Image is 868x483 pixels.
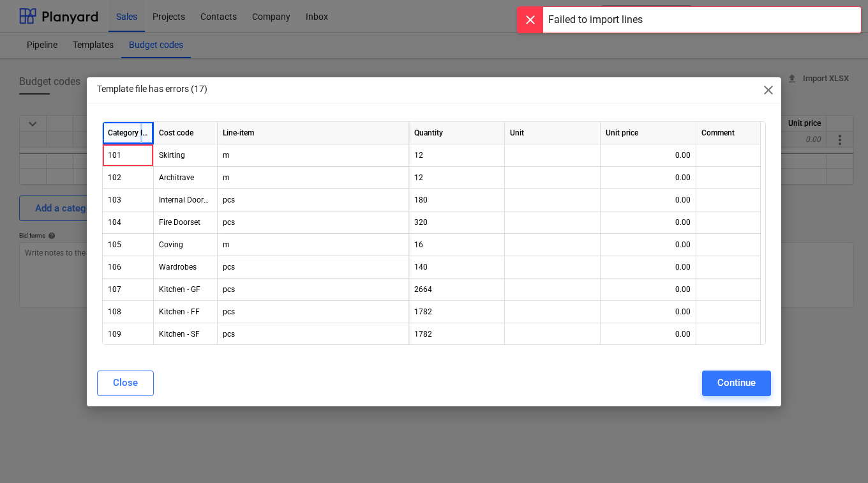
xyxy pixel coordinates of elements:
[154,167,218,189] div: Architrave
[409,256,505,279] div: 140
[606,144,691,167] div: 0.00
[717,374,756,391] div: Continue
[606,279,691,301] div: 0.00
[103,301,154,323] div: 108
[154,301,218,323] div: Kitchen - FF
[804,422,868,483] iframe: Chat Widget
[409,144,505,167] div: 12
[103,323,154,346] div: 109
[606,234,691,256] div: 0.00
[103,122,154,144] div: Category level
[108,144,148,167] div: Too big of a gap between hierarchy members
[409,234,505,256] div: 16
[606,301,691,323] div: 0.00
[103,234,154,256] div: 105
[218,211,409,234] div: pcs
[409,211,505,234] div: 320
[154,323,218,346] div: Kitchen - SF
[218,189,409,211] div: pcs
[606,167,691,189] div: 0.00
[154,234,218,256] div: Coving
[606,323,691,346] div: 0.00
[218,323,409,346] div: pcs
[409,323,505,346] div: 1782
[409,189,505,211] div: 180
[409,301,505,323] div: 1782
[505,122,601,144] div: Unit
[154,122,218,144] div: Cost code
[409,167,505,189] div: 12
[606,211,691,234] div: 0.00
[702,371,771,396] button: Continue
[601,122,696,144] div: Unit price
[218,167,409,189] div: m
[97,371,154,396] button: Close
[218,234,409,256] div: m
[97,82,207,96] p: Template file has errors (17)
[154,211,218,234] div: Fire Doorset
[218,144,409,167] div: m
[103,279,154,301] div: 107
[409,279,505,301] div: 2664
[606,189,691,211] div: 0.00
[103,167,154,189] div: 102
[218,279,409,301] div: pcs
[113,374,138,391] div: Close
[154,144,218,167] div: Skirting
[103,189,154,211] div: 103
[154,279,218,301] div: Kitchen - GF
[103,211,154,234] div: 104
[154,189,218,211] div: Internal Doors & Linings
[548,12,643,27] div: Failed to import lines
[761,82,776,98] span: close
[154,256,218,279] div: Wardrobes
[409,122,505,144] div: Quantity
[218,301,409,323] div: pcs
[606,256,691,279] div: 0.00
[218,122,409,144] div: Line-item
[218,256,409,279] div: pcs
[696,122,761,144] div: Comment
[103,256,154,279] div: 106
